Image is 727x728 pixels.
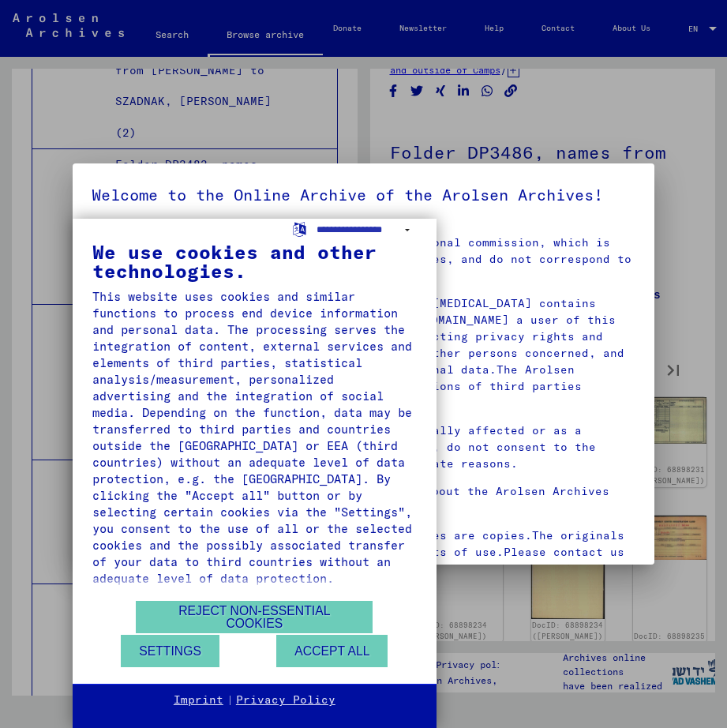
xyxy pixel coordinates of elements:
[236,692,335,708] a: Privacy Policy
[92,242,417,280] div: We use cookies and other technologies.
[136,601,373,633] button: Reject non-essential cookies
[276,635,388,667] button: Accept all
[92,288,417,587] div: This website uses cookies and similar functions to process end device information and personal da...
[174,692,223,708] a: Imprint
[121,635,219,667] button: Settings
